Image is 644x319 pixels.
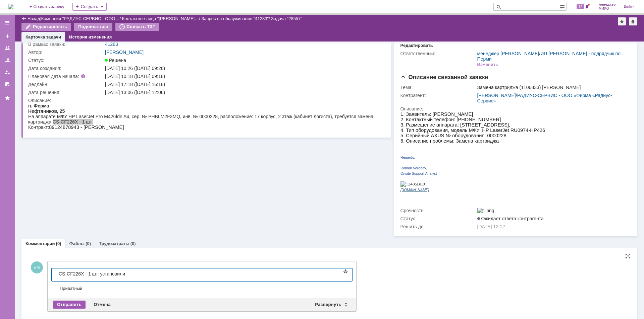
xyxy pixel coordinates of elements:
[271,16,302,21] div: Задача "28557"
[69,241,85,246] a: Файлы
[477,93,627,103] div: /
[341,267,350,275] span: Показать панель инструментов
[31,261,43,273] span: мМ
[28,90,104,95] div: Дата решения:
[477,93,516,98] a: [PERSON_NAME]
[86,241,91,246] div: (0)
[477,216,544,221] span: Ожидает ответа контрагента
[41,16,122,21] div: /
[28,74,96,79] div: Плановая дата начала:
[105,66,381,71] div: [DATE] 10:26 ([DATE] 09:26)
[12,55,25,59] span: Vorobev
[477,62,498,67] div: Изменить
[41,16,120,21] a: Компания "РАДИУС-СЕРВИС - ООО…
[201,16,269,21] a: Запрос на обслуживание "41283"
[25,34,61,39] a: Карточка задачи
[201,16,271,21] div: /
[400,74,488,80] span: Описание связанной заявки
[400,51,476,56] div: Ответственный:
[559,3,566,9] span: Расширенный поиск
[629,17,637,25] div: Сделать домашней страницей
[400,106,629,111] div: Описание:
[400,208,476,213] div: Срочность:
[477,224,505,229] span: [DATE] 12:12
[25,241,55,246] a: Комментарии
[3,3,69,8] span: CS-CF226X - 1 шт. установили
[400,216,476,221] div: Статус:
[8,4,13,9] a: Перейти на домашнюю страницу
[2,55,13,66] a: Заявки в моей ответственности
[599,3,616,7] span: менеджер
[577,4,584,9] span: 12
[477,51,621,62] a: ИП [PERSON_NAME] - подрядчик по Перми
[2,31,13,42] a: Создать заявку
[477,93,612,103] a: РАДИУС-СЕРВИС - ООО «Фирма «Радиус-Сервис»
[105,50,144,55] a: [PERSON_NAME]
[28,42,104,47] div: В рамках заявки:
[400,93,476,98] div: Контрагент:
[400,43,433,48] div: Редактировать
[28,66,104,71] div: Дата создания:
[13,44,14,48] span: ,
[69,34,112,39] a: История изменения
[72,3,107,11] div: Создать
[130,241,136,246] div: (0)
[400,85,476,90] div: Тема:
[99,241,129,246] a: Трудозатраты
[105,90,381,95] div: [DATE] 13:06 ([DATE] 12:06)
[28,82,104,87] div: Дедлайн:
[599,7,616,11] span: МИКО
[105,82,381,87] div: [DATE] 17:18 ([DATE] 16:18)
[477,51,539,56] a: менеджер [PERSON_NAME]
[2,43,13,54] a: Заявки на командах
[28,58,104,63] div: Статус:
[625,253,631,259] div: На всю страницу
[25,55,26,59] span: ,
[21,21,96,27] span: 89124878943 - [PERSON_NAME]
[2,79,13,90] a: Мои согласования
[40,16,41,21] div: |
[105,74,381,79] div: [DATE] 10:18 ([DATE] 09:18)
[122,16,199,21] a: Контактное лицо "[PERSON_NAME]…
[28,16,40,21] a: Назад
[105,58,126,63] span: Решена
[477,51,627,62] div: /
[477,208,494,213] img: 1.png
[8,4,13,9] img: logo
[56,241,61,246] div: (0)
[2,67,13,78] a: Мои заявки
[477,85,627,90] div: Замена картриджа (1106833) [PERSON_NAME]
[618,17,626,25] div: Добавить в избранное
[105,42,118,47] a: 41283
[28,50,104,55] div: Автор:
[400,224,476,229] div: Решить до:
[60,286,351,291] label: Приватный
[28,98,382,103] div: Описание:
[122,16,202,21] div: /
